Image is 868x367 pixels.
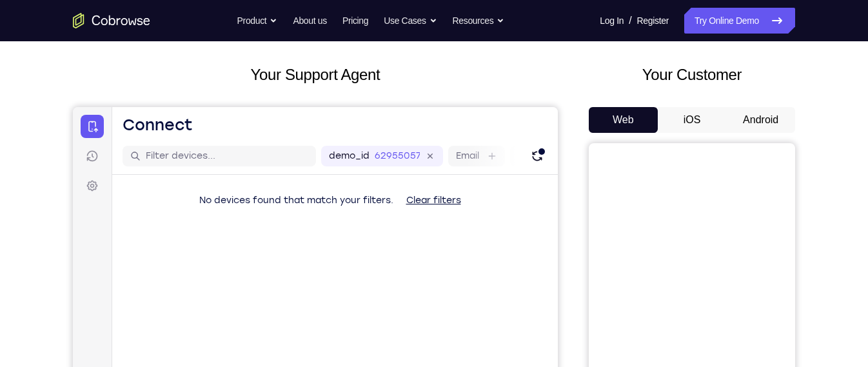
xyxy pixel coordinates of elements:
button: Web [589,107,658,133]
a: Log In [600,8,624,34]
a: Try Online Demo [684,8,795,34]
button: Product [237,8,278,34]
a: About us [293,8,326,34]
button: Resources [453,8,505,34]
button: Android [726,107,795,133]
a: Pricing [342,8,368,34]
button: Use Cases [384,8,437,34]
h2: Your Support Agent [73,63,558,86]
a: Register [637,8,669,34]
h2: Your Customer [589,63,795,86]
button: iOS [658,107,727,133]
a: Go to the home page [73,13,150,28]
span: / [629,13,631,28]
